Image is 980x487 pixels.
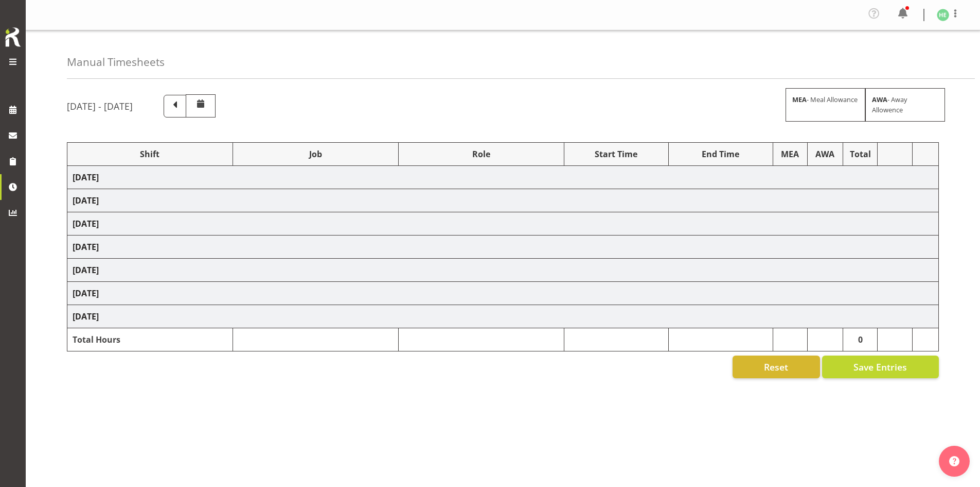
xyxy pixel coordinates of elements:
img: holly-eason1128.jpg [937,9,949,21]
div: Start Time [569,148,663,160]
span: Save Entries [853,360,907,374]
div: Job [238,148,393,160]
div: Total [848,148,872,160]
div: AWA [813,148,838,160]
strong: AWA [872,95,887,104]
td: [DATE] [67,259,939,282]
td: [DATE] [67,236,939,259]
div: MEA [778,148,802,160]
td: [DATE] [67,282,939,305]
td: [DATE] [67,166,939,189]
span: Reset [764,360,788,374]
img: help-xxl-2.png [949,456,959,466]
td: [DATE] [67,189,939,212]
td: Total Hours [67,328,233,351]
td: [DATE] [67,305,939,328]
h4: Manual Timesheets [67,56,165,68]
div: End Time [674,148,768,160]
div: Role [404,148,559,160]
button: Save Entries [822,356,939,378]
div: - Away Allowence [865,88,945,121]
td: [DATE] [67,212,939,236]
td: 0 [843,328,878,351]
div: - Meal Allowance [786,88,865,121]
button: Reset [733,356,820,378]
strong: MEA [792,95,807,104]
div: Shift [73,148,227,160]
img: Rosterit icon logo [3,26,23,48]
h5: [DATE] - [DATE] [67,100,133,112]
